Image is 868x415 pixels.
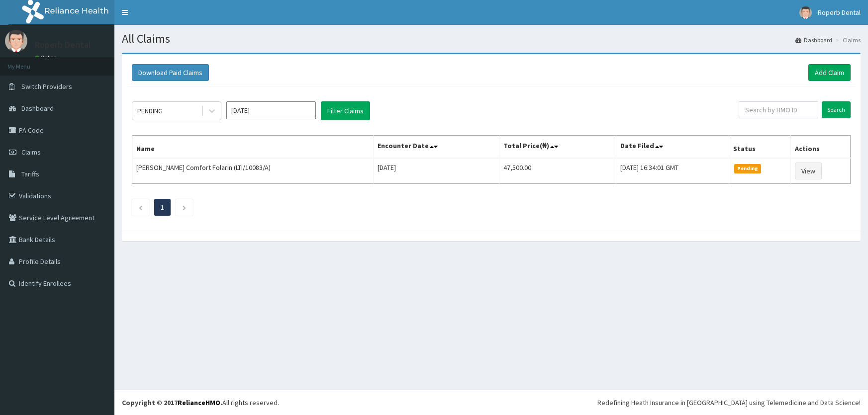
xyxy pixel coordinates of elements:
[808,64,851,81] a: Add Claim
[499,136,616,159] th: Total Price(₦)
[734,164,762,173] span: Pending
[616,136,729,159] th: Date Filed
[226,101,316,119] input: Select Month and Year
[137,106,163,116] div: PENDING
[132,158,374,184] td: [PERSON_NAME] Comfort Folarin (LTI/10083/A)
[114,390,868,415] footer: All rights reserved.
[321,101,370,120] button: Filter Claims
[138,203,143,212] a: Previous page
[833,36,861,44] li: Claims
[21,104,54,113] span: Dashboard
[35,40,91,49] p: Roperb Dental
[21,82,72,91] span: Switch Providers
[5,30,27,52] img: User Image
[818,8,861,17] span: Roperb Dental
[799,6,812,19] img: User Image
[739,101,818,118] input: Search by HMO ID
[21,148,41,157] span: Claims
[822,101,851,118] input: Search
[373,136,499,159] th: Encounter Date
[795,36,832,44] a: Dashboard
[597,398,861,408] div: Redefining Heath Insurance in [GEOGRAPHIC_DATA] using Telemedicine and Data Science!
[795,163,822,179] a: View
[132,136,374,159] th: Name
[122,32,861,45] h1: All Claims
[729,136,790,159] th: Status
[122,398,222,407] strong: Copyright © 2017 .
[161,203,164,212] a: Page 1 is your current page
[373,158,499,184] td: [DATE]
[499,158,616,184] td: 47,500.00
[182,203,187,212] a: Next page
[132,64,209,81] button: Download Paid Claims
[21,169,39,178] span: Tariffs
[35,54,59,61] a: Online
[178,398,220,407] a: RelianceHMO
[791,136,851,159] th: Actions
[616,158,729,184] td: [DATE] 16:34:01 GMT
